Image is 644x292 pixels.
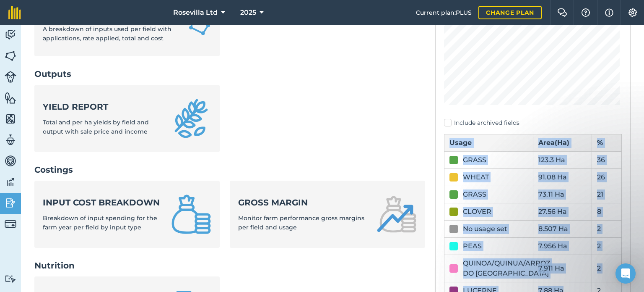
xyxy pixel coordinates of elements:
h2: Nutrition [34,260,425,271]
button: Upload attachment [40,228,47,234]
div: CLOVER [463,207,491,217]
textarea: Message… [7,210,161,224]
th: Area ( Ha ) [533,134,592,151]
img: svg+xml;base64,PD94bWwgdmVyc2lvbj0iMS4wIiBlbmNvZGluZz0idXRmLTgiPz4KPCEtLSBHZW5lcmF0b3I6IEFkb2JlIE... [5,218,16,230]
button: Emoji picker [13,228,20,234]
td: 7.956 Ha [533,237,592,255]
td: 2 [592,220,622,237]
img: svg+xml;base64,PHN2ZyB4bWxucz0iaHR0cDovL3d3dy53My5vcmcvMjAwMC9zdmciIHdpZHRoPSI1NiIgaGVpZ2h0PSI2MC... [5,92,16,104]
td: 7.911 Ha [533,255,592,282]
div: GRASS [463,189,486,200]
div: Close [147,3,162,18]
span: Monitor farm performance gross margins per field and usage [238,214,364,231]
img: A cog icon [628,8,638,17]
img: svg+xml;base64,PHN2ZyB4bWxucz0iaHR0cDovL3d3dy53My5vcmcvMjAwMC9zdmciIHdpZHRoPSI1NiIgaGVpZ2h0PSI2MC... [5,113,16,125]
span: Total and per ha yields by field and output with sale price and income [43,118,149,135]
h1: Daisy [41,4,59,11]
iframe: Intercom live chat [615,263,636,284]
img: Gross margin [377,194,417,234]
img: Two speech bubbles overlapping with the left bubble in the forefront [557,8,567,17]
img: svg+xml;base64,PD94bWwgdmVyc2lvbj0iMS4wIiBlbmNvZGluZz0idXRmLTgiPz4KPCEtLSBHZW5lcmF0b3I6IEFkb2JlIE... [5,29,16,41]
td: 123.3 Ha [533,151,592,168]
img: svg+xml;base64,PHN2ZyB4bWxucz0iaHR0cDovL3d3dy53My5vcmcvMjAwMC9zdmciIHdpZHRoPSIxNyIgaGVpZ2h0PSIxNy... [605,8,613,18]
h2: Costings [34,164,425,176]
strong: Yield report [43,101,161,113]
button: Home [131,3,147,19]
img: svg+xml;base64,PD94bWwgdmVyc2lvbj0iMS4wIiBlbmNvZGluZz0idXRmLTgiPz4KPCEtLSBHZW5lcmF0b3I6IEFkb2JlIE... [5,275,16,283]
button: Start recording [53,228,60,234]
strong: Input cost breakdown [43,197,161,208]
td: 26 [592,168,622,186]
th: % [592,134,622,151]
td: 2 [592,255,622,282]
div: No usage set [463,224,507,234]
button: go back [5,3,21,19]
img: svg+xml;base64,PHN2ZyB4bWxucz0iaHR0cDovL3d3dy53My5vcmcvMjAwMC9zdmciIHdpZHRoPSI1NiIgaGVpZ2h0PSI2MC... [5,50,16,62]
span: Rosevilla Ltd [173,8,218,18]
button: Send a message… [144,224,157,238]
a: Yield reportTotal and per ha yields by field and output with sale price and income [34,85,220,152]
div: Looking forward to hearing what you have to say! [13,148,131,165]
div: I understand you are busy, so this won't take up much time. Just a short sentence about how you a... [13,95,131,144]
a: Gross marginMonitor farm performance gross margins per field and usage [230,181,425,248]
span: Current plan : PLUS [416,8,472,17]
img: svg+xml;base64,PD94bWwgdmVyc2lvbj0iMS4wIiBlbmNvZGluZz0idXRmLTgiPz4KPCEtLSBHZW5lcmF0b3I6IEFkb2JlIE... [5,176,16,188]
td: 21 [592,186,622,203]
span: 2025 [240,8,256,18]
div: Hi [PERSON_NAME], [13,53,131,62]
div: WHEAT [463,172,489,182]
div: PEAS [463,241,482,251]
span: A breakdown of inputs used per field with applications, rate applied, total and cost [43,25,171,42]
img: svg+xml;base64,PD94bWwgdmVyc2lvbj0iMS4wIiBlbmNvZGluZz0idXRmLTgiPz4KPCEtLSBHZW5lcmF0b3I6IEFkb2JlIE... [5,71,16,83]
img: svg+xml;base64,PD94bWwgdmVyc2lvbj0iMS4wIiBlbmNvZGluZz0idXRmLTgiPz4KPCEtLSBHZW5lcmF0b3I6IEFkb2JlIE... [5,155,16,167]
strong: Gross margin [238,197,366,208]
span: Breakdown of input spending for the farm year per field by input type [43,214,157,231]
a: Change plan [478,6,542,19]
td: 2 [592,237,622,255]
button: Gif picker [26,228,33,234]
td: 8 [592,203,622,220]
img: A question mark icon [581,8,591,17]
td: 27.56 Ha [533,203,592,220]
td: 91.08 Ha [533,168,592,186]
a: Input cost breakdownBreakdown of input spending for the farm year per field by input type [34,181,220,248]
img: Profile image for Daisy [24,5,37,18]
img: fieldmargin Logo [8,6,21,19]
h2: Outputs [34,68,425,80]
div: GRASS [463,155,486,165]
img: svg+xml;base64,PD94bWwgdmVyc2lvbj0iMS4wIiBlbmNvZGluZz0idXRmLTgiPz4KPCEtLSBHZW5lcmF0b3I6IEFkb2JlIE... [5,197,16,209]
img: Yield report [171,98,211,139]
img: svg+xml;base64,PD94bWwgdmVyc2lvbj0iMS4wIiBlbmNvZGluZz0idXRmLTgiPz4KPCEtLSBHZW5lcmF0b3I6IEFkb2JlIE... [5,134,16,146]
label: Include archived fields [444,118,622,127]
th: Usage [444,134,533,151]
div: I'm putting together some social media posts with customer testimonials and wondered if you'd help? [13,66,131,91]
td: 73.11 Ha [533,186,592,203]
img: Input cost breakdown [171,194,211,234]
p: Active 17h ago [41,11,81,19]
td: 36 [592,151,622,168]
div: Daisy [13,182,131,190]
div: Have a great day, [13,169,131,177]
div: QUINOA/QUINUA/ARROZ DO [GEOGRAPHIC_DATA] [463,258,551,279]
td: 8.507 Ha [533,220,592,237]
